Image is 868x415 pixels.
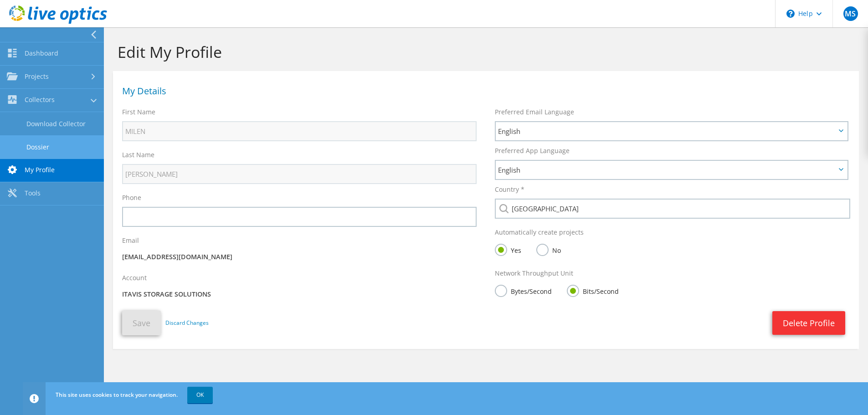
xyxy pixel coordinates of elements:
[118,42,850,61] h1: Edit My Profile
[843,6,858,21] span: MS
[122,150,154,159] label: Last Name
[122,193,141,202] label: Phone
[536,244,561,255] label: No
[495,228,584,237] label: Automatically create projects
[567,285,619,296] label: Bits/Second
[165,318,209,328] a: Discard Changes
[498,164,836,175] span: English
[495,185,524,194] label: Country *
[495,285,552,296] label: Bytes/Second
[122,236,139,245] label: Email
[122,87,845,96] h1: My Details
[786,10,795,18] svg: \n
[772,311,845,335] a: Delete Profile
[122,108,155,117] label: First Name
[498,126,836,137] span: English
[495,269,573,278] label: Network Throughput Unit
[122,252,477,262] p: [EMAIL_ADDRESS][DOMAIN_NAME]
[122,289,477,299] p: ITAVIS STORAGE SOLUTIONS
[495,108,574,117] label: Preferred Email Language
[56,391,178,399] span: This site uses cookies to track your navigation.
[495,244,521,255] label: Yes
[187,387,213,403] a: OK
[122,311,161,335] button: Save
[495,146,570,155] label: Preferred App Language
[122,273,147,282] label: Account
